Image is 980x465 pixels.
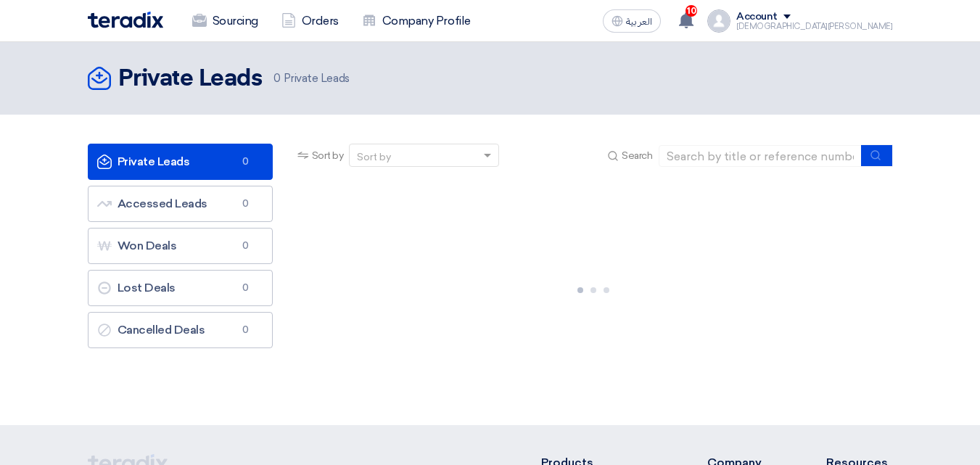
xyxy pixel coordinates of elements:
img: profile_test.png [707,9,730,33]
span: 0 [237,281,255,295]
div: [DEMOGRAPHIC_DATA][PERSON_NAME] [736,22,892,30]
div: Sort by [357,149,391,165]
span: Search [622,148,652,163]
button: العربية [603,9,661,33]
span: العربية [626,17,652,27]
span: Sort by [312,148,344,163]
h2: Private Leads [118,65,263,94]
div: Account [736,11,778,23]
span: 0 [237,323,255,337]
a: Private Leads0 [88,144,273,180]
a: Sourcing [181,5,270,37]
a: Won Deals0 [88,228,273,264]
span: 0 [237,197,255,211]
span: 0 [237,155,255,169]
input: Search by title or reference number [659,145,862,167]
a: Cancelled Deals0 [88,312,273,348]
span: 10 [685,5,697,17]
a: Lost Deals0 [88,270,273,306]
span: 0 [237,239,255,253]
span: Private Leads [273,70,349,87]
span: 0 [273,72,281,85]
a: Accessed Leads0 [88,186,273,222]
img: Teradix logo [88,12,163,28]
a: Company Profile [350,5,482,37]
a: Orders [270,5,350,37]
